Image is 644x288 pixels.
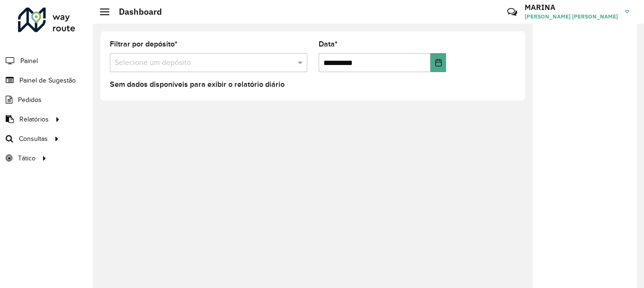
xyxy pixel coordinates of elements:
[525,12,618,21] span: [PERSON_NAME] [PERSON_NAME]
[18,95,42,105] span: Pedidos
[430,53,446,72] button: Choose Date
[525,3,618,12] h3: MARINA
[19,134,48,144] span: Consultas
[18,153,36,163] span: Tático
[19,114,49,124] span: Relatórios
[19,75,76,85] span: Painel de Sugestão
[109,7,162,17] h2: Dashboard
[110,38,178,50] label: Filtrar por depósito
[502,2,522,22] a: Contato Rápido
[319,38,338,50] label: Data
[110,79,285,90] label: Sem dados disponíveis para exibir o relatório diário
[20,56,38,66] span: Painel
